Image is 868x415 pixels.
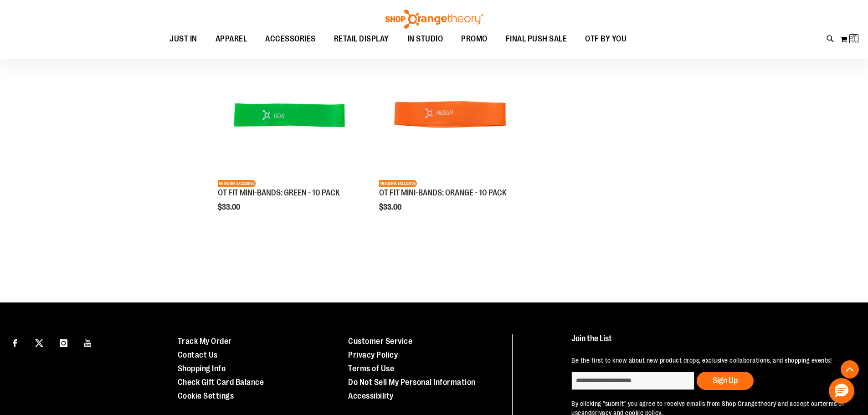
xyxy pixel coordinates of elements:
[506,29,567,49] span: FINAL PUSH SALE
[178,378,264,387] a: Check Gift Card Balance
[841,360,859,379] button: Back To Top
[697,372,754,390] button: Sign Up
[218,180,256,187] span: NETWORK EXCLUSIVE
[379,41,525,187] img: Product image for OT FIT MINI-BANDS: ORANGE - 10 PACK
[571,334,847,351] h4: Join the List
[829,378,854,404] button: Hello, have a question? Let’s chat.
[398,29,452,49] a: IN STUDIO
[375,37,529,235] div: product
[379,203,403,211] span: $33.00
[571,356,847,365] p: Be the first to know about new product drops, exclusive collaborations, and shopping events!
[348,350,398,359] a: Privacy Policy
[571,372,694,390] input: enter email
[379,180,417,187] span: NETWORK EXCLUSIVE
[7,334,23,350] a: Visit our Facebook page
[348,378,476,387] a: Do Not Sell My Personal Information
[169,29,197,49] span: JUST IN
[384,10,484,29] img: Shop Orangetheory
[178,364,226,373] a: Shopping Info
[576,29,636,50] a: OTF BY YOU
[218,41,364,187] img: Product image for OT FIT MINI-BANDS: GREEN - 10 PACK
[407,29,443,49] span: IN STUDIO
[218,41,364,189] a: Product image for OT FIT MINI-BANDS: GREEN - 10 PACKNETWORK EXCLUSIVE
[218,203,241,211] span: $33.00
[452,29,497,50] a: PROMO
[218,188,340,197] a: OT FIT MINI-BANDS: GREEN - 10 PACK
[178,391,234,400] a: Cookie Settings
[379,188,507,197] a: OT FIT MINI-BANDS: ORANGE - 10 PACK
[713,376,738,385] span: Sign Up
[850,33,861,44] img: Loading...
[31,334,47,350] a: Visit our X page
[256,29,325,50] a: ACCESSORIES
[206,29,257,50] a: APPAREL
[178,350,218,359] a: Contact Us
[497,29,576,50] a: FINAL PUSH SALE
[334,29,389,49] span: RETAIL DISPLAY
[178,337,232,346] a: Track My Order
[213,37,368,235] div: product
[585,29,627,49] span: OTF BY YOU
[80,334,96,350] a: Visit our Youtube page
[216,29,247,49] span: APPAREL
[348,337,412,346] a: Customer Service
[160,29,206,50] a: JUST IN
[325,29,398,50] a: RETAIL DISPLAY
[379,41,525,189] a: Product image for OT FIT MINI-BANDS: ORANGE - 10 PACKNETWORK EXCLUSIVE
[348,364,394,373] a: Terms of Use
[348,391,394,400] a: Accessibility
[35,339,43,347] img: Twitter
[265,29,316,49] span: ACCESSORIES
[56,334,72,350] a: Visit our Instagram page
[840,32,859,46] button: Loading...
[461,29,488,49] span: PROMO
